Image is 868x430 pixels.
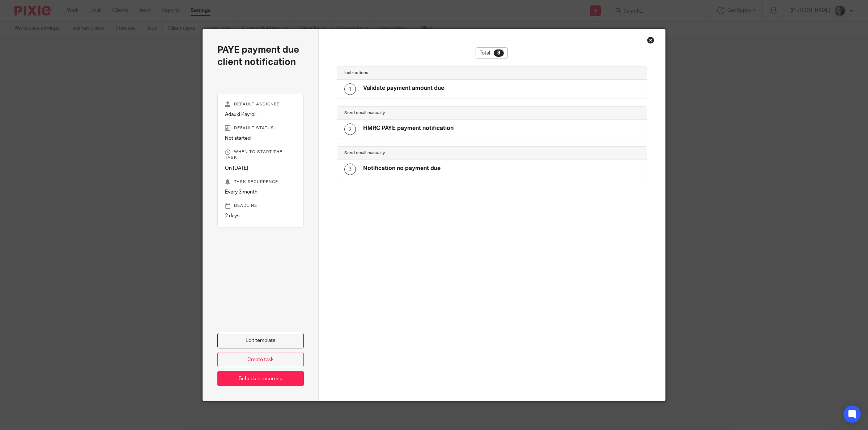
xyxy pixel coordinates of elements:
p: On [DATE] [225,165,296,172]
h4: HMRC PAYE payment notification [363,125,454,132]
div: 2 [344,123,356,135]
a: Schedule recurring [217,371,304,386]
p: Adauxi Payroll [225,111,296,118]
div: 3 [344,164,356,175]
p: Task recurrence [225,179,296,185]
div: Total [476,47,508,59]
a: Edit template [217,333,304,348]
p: Deadline [225,203,296,209]
div: 1 [344,83,356,95]
p: Default assignee [225,101,296,107]
h4: Send email manually [344,110,492,116]
div: 3 [494,49,504,57]
h4: Notification no payment due [363,165,441,172]
p: When to start the task [225,149,296,161]
h4: Send email manually [344,150,492,156]
p: 2 days [225,212,296,220]
div: Close this dialog window [647,36,654,44]
h4: Instructions [344,70,492,76]
h4: Validate payment amount due [363,84,444,92]
p: Not started [225,135,296,142]
p: Default status [225,125,296,131]
h2: PAYE payment due client notification [217,44,304,69]
a: Create task [217,352,304,368]
p: Every 3 month [225,188,296,196]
